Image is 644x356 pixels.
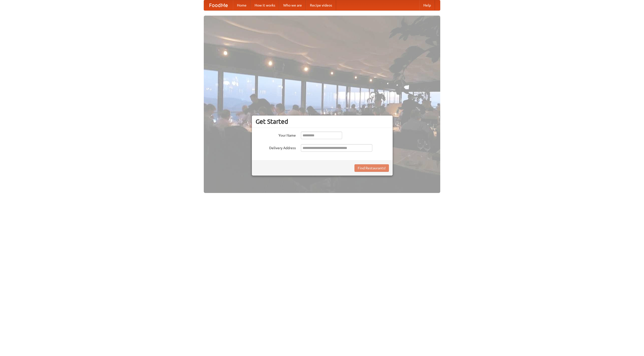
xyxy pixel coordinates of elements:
a: Recipe videos [306,0,336,10]
a: FoodMe [204,0,233,10]
a: Home [233,0,251,10]
a: How it works [251,0,279,10]
label: Your Name [256,132,296,138]
h3: Get Started [256,118,389,125]
label: Delivery Address [256,144,296,150]
a: Who we are [279,0,306,10]
a: Help [419,0,435,10]
button: Find Restaurants! [354,164,389,172]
